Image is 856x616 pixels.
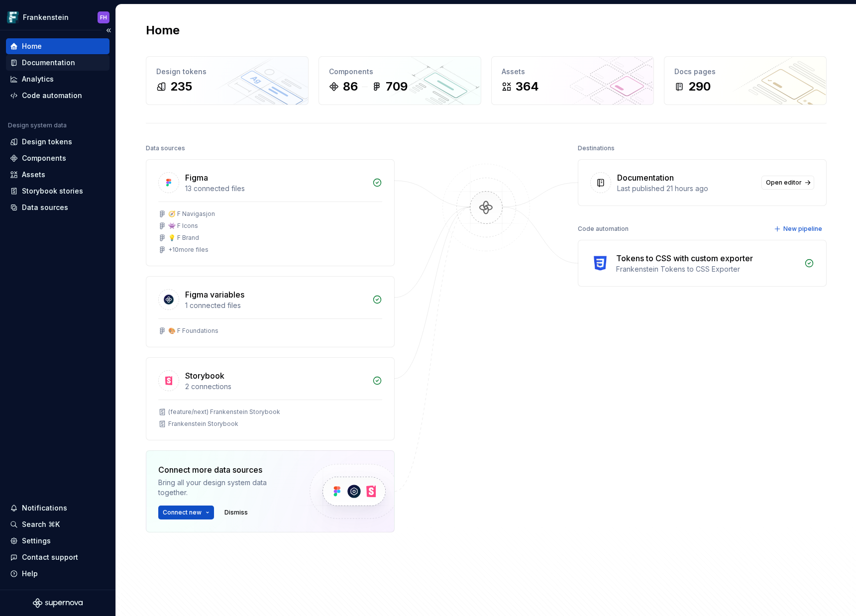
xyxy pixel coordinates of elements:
div: Data sources [146,141,185,155]
img: d720e2f0-216c-474b-bea5-031157028467.png [7,11,19,23]
div: Design tokens [22,137,72,147]
a: Analytics [6,71,109,87]
button: Collapse sidebar [102,23,115,37]
div: (feature/next) Frankenstein Storybook [168,408,280,416]
div: Help [22,569,38,579]
div: 👾 F Icons [168,222,198,230]
button: Search ⌘K [6,516,109,532]
div: 709 [386,79,408,95]
button: Connect new [158,506,214,519]
div: + 10 more files [168,246,209,254]
button: Dismiss [220,506,252,519]
div: Figma [185,172,208,184]
div: Code automation [578,222,629,236]
div: FH [100,13,107,21]
div: Frankenstein [23,12,69,22]
div: Design tokens [156,67,298,77]
div: 86 [343,79,358,95]
div: 235 [170,79,192,95]
div: Frankenstein Tokens to CSS Exporter [616,264,798,274]
div: 364 [516,79,539,95]
a: Code automation [6,88,109,103]
div: Assets [22,170,45,180]
div: Components [22,153,66,163]
div: Figma variables [185,289,244,301]
h2: Home [146,22,180,38]
div: Data sources [22,203,68,212]
div: 🎨 F Foundations [168,327,218,335]
span: Dismiss [224,509,248,516]
div: Documentation [617,172,674,184]
div: Documentation [22,58,75,68]
div: Settings [22,536,51,546]
a: Storybook2 connections(feature/next) Frankenstein StorybookFrankenstein Storybook [146,357,395,440]
a: Data sources [6,200,109,215]
div: Docs pages [674,67,816,77]
a: Docs pages290 [664,56,827,105]
span: Connect new [163,509,202,516]
a: Design tokens [6,134,109,150]
div: Contact support [22,552,78,562]
button: Contact support [6,549,109,565]
div: Notifications [22,503,67,513]
div: 💡 F Brand [168,234,199,242]
a: Settings [6,533,109,549]
div: Bring all your design system data together. [158,478,293,498]
div: Components [329,67,471,77]
a: Components [6,150,109,166]
button: Notifications [6,500,109,516]
button: Help [6,566,109,582]
div: 2 connections [185,382,366,392]
a: Figma variables1 connected files🎨 F Foundations [146,276,395,347]
a: Figma13 connected files🧭 F Navigasjon👾 F Icons💡 F Brand+10more files [146,159,395,266]
div: Home [22,41,42,51]
a: Open editor [761,176,814,190]
div: Analytics [22,74,54,84]
div: Destinations [578,141,615,155]
a: Home [6,38,109,54]
div: Assets [502,67,643,77]
a: Design tokens235 [146,56,309,105]
div: 1 connected files [185,301,366,310]
div: Frankenstein Storybook [168,420,238,428]
a: Storybook stories [6,183,109,199]
div: Design system data [8,121,67,129]
div: Tokens to CSS with custom exporter [616,252,753,264]
div: Storybook stories [22,186,83,196]
span: New pipeline [783,225,822,233]
a: Components86709 [319,56,481,105]
svg: Supernova Logo [33,598,83,608]
a: Assets [6,167,109,183]
div: Search ⌘K [22,519,60,529]
div: 13 connected files [185,184,366,194]
a: Assets364 [491,56,654,105]
div: Storybook [185,370,224,382]
button: New pipeline [771,222,827,236]
div: 290 [688,79,711,95]
div: Last published 21 hours ago [617,184,755,194]
button: FrankensteinFH [2,6,113,28]
div: 🧭 F Navigasjon [168,210,215,218]
span: Open editor [766,179,802,187]
a: Documentation [6,55,109,71]
div: Code automation [22,91,82,101]
div: Connect more data sources [158,464,293,476]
